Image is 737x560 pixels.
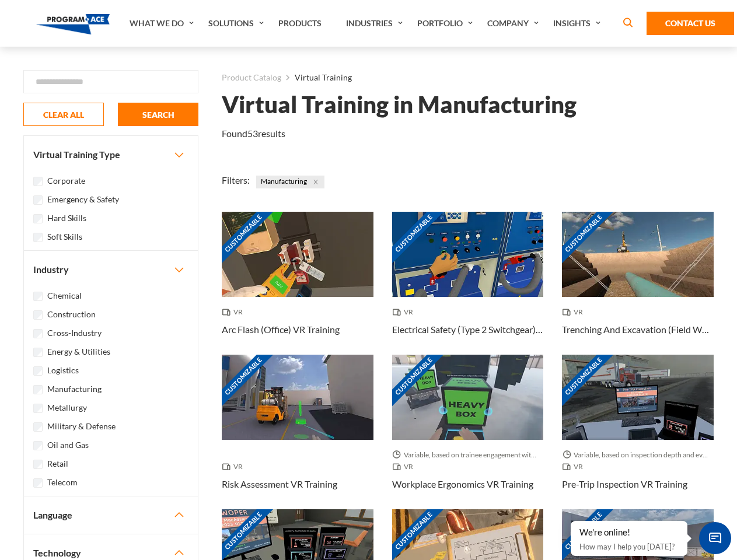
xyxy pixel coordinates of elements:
h3: Pre-Trip Inspection VR Training [562,477,687,491]
h3: Electrical Safety (Type 2 Switchgear) VR Training [392,323,544,337]
span: VR [562,306,588,318]
span: VR [562,461,588,473]
span: VR [222,306,247,318]
span: Variable, based on trainee engagement with exercises. [392,449,544,461]
input: Retail [33,460,43,469]
label: Oil and Gas [47,439,89,452]
label: Retail [47,457,68,470]
input: Cross-Industry [33,329,43,338]
input: Telecom [33,478,43,488]
label: Telecom [47,476,78,489]
button: Virtual Training Type [24,136,198,173]
h3: Trenching And Excavation (Field Work) VR Training [562,323,714,337]
h1: Virtual Training in Manufacturing [222,94,577,115]
span: VR [392,306,418,318]
p: Found results [222,127,285,141]
label: Metallurgy [47,401,87,414]
p: How may I help you [DATE]? [579,540,679,554]
a: Contact Us [647,12,734,35]
nav: breadcrumb [222,70,714,85]
input: Energy & Utilities [33,348,43,357]
a: Customizable Thumbnail - Workplace Ergonomics VR Training Variable, based on trainee engagement w... [392,355,544,509]
button: CLEAR ALL [23,103,104,126]
label: Chemical [47,289,82,302]
input: Logistics [33,366,43,376]
input: Metallurgy [33,404,43,413]
span: Chat Widget [699,522,731,554]
span: VR [222,461,247,473]
label: Construction [47,308,96,321]
a: Customizable Thumbnail - Arc Flash (Office) VR Training VR Arc Flash (Office) VR Training [222,212,373,355]
label: Manufacturing [47,383,102,395]
input: Military & Defense [33,422,43,432]
label: Energy & Utilities [47,345,110,358]
a: Customizable Thumbnail - Trenching And Excavation (Field Work) VR Training VR Trenching And Excav... [562,212,714,355]
input: Chemical [33,292,43,301]
label: Cross-Industry [47,327,102,339]
input: Oil and Gas [33,441,43,450]
label: Soft Skills [47,230,82,243]
button: Close [309,176,322,188]
input: Soft Skills [33,233,43,242]
div: We're online! [579,527,679,538]
input: Hard Skills [33,214,43,223]
label: Emergency & Safety [47,193,119,206]
span: Filters: [222,174,250,185]
input: Construction [33,310,43,320]
input: Manufacturing [33,385,43,394]
input: Corporate [33,177,43,186]
a: Customizable Thumbnail - Electrical Safety (Type 2 Switchgear) VR Training VR Electrical Safety (... [392,212,544,355]
label: Corporate [47,174,85,187]
a: Product Catalog [222,70,281,85]
span: Manufacturing [256,176,324,188]
h3: Arc Flash (Office) VR Training [222,323,340,337]
label: Hard Skills [47,212,86,225]
h3: Risk Assessment VR Training [222,477,337,491]
li: Virtual Training [281,70,352,85]
button: Language [24,496,198,534]
button: Industry [24,251,198,288]
label: Logistics [47,364,79,377]
a: Customizable Thumbnail - Risk Assessment VR Training VR Risk Assessment VR Training [222,355,373,509]
span: Variable, based on inspection depth and event interaction. [562,449,714,461]
input: Emergency & Safety [33,195,43,205]
span: VR [392,461,418,473]
img: Program-Ace [36,14,110,34]
em: 53 [247,128,258,139]
a: Customizable Thumbnail - Pre-Trip Inspection VR Training Variable, based on inspection depth and ... [562,355,714,509]
label: Military & Defense [47,420,116,433]
h3: Workplace Ergonomics VR Training [392,477,533,491]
